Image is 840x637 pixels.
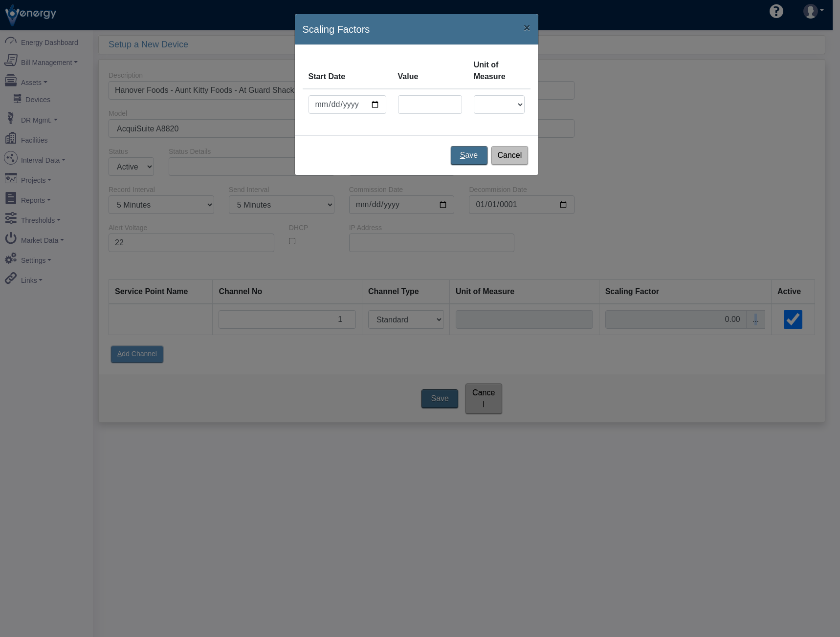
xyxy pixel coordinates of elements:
[303,22,370,37] h5: Scaling Factors
[491,146,528,165] button: Cancel
[392,53,468,89] th: Value
[515,14,538,42] button: Close
[303,53,392,89] th: Start Date
[460,151,465,159] u: S
[451,146,487,165] button: Save
[468,53,531,89] th: Unit of Measure
[523,21,530,34] span: ×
